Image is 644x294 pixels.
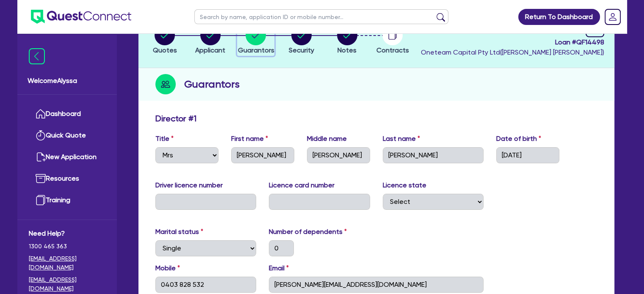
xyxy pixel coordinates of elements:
[29,48,45,64] img: icon-menu-close
[496,134,541,144] label: Date of birth
[31,10,131,24] img: quest-connect-logo-blue
[155,227,203,237] label: Marital status
[29,275,105,293] a: [EMAIL_ADDRESS][DOMAIN_NAME]
[29,125,105,146] a: Quick Quote
[518,9,600,25] a: Return To Dashboard
[36,130,46,140] img: quick-quote
[155,113,196,124] h3: Director # 1
[238,46,274,54] span: Guarantors
[36,173,46,184] img: resources
[421,37,604,47] span: Loan # QF14498
[602,6,624,28] a: Dropdown toggle
[153,46,177,54] span: Quotes
[288,25,315,56] button: Security
[152,25,177,56] button: Quotes
[155,74,176,94] img: step-icon
[496,147,559,163] input: DD / MM / YYYY
[36,195,46,205] img: training
[36,152,46,162] img: new-application
[337,46,357,54] span: Notes
[383,134,420,144] label: Last name
[337,25,358,56] button: Notes
[269,227,347,237] label: Number of dependents
[29,190,105,211] a: Training
[184,77,240,92] h2: Guarantors
[421,48,604,56] span: Oneteam Capital Pty Ltd ( [PERSON_NAME] [PERSON_NAME] )
[269,180,334,190] label: Licence card number
[289,46,314,54] span: Security
[231,134,268,144] label: First name
[155,134,174,144] label: Title
[383,180,426,190] label: Licence state
[194,9,448,24] input: Search by name, application ID or mobile number...
[376,46,409,54] span: Contracts
[29,242,105,251] span: 1300 465 363
[307,134,347,144] label: Middle name
[28,76,107,86] span: Welcome Alyssa
[29,146,105,168] a: New Application
[195,46,225,54] span: Applicant
[29,103,105,125] a: Dashboard
[29,254,105,272] a: [EMAIL_ADDRESS][DOMAIN_NAME]
[237,25,274,56] button: Guarantors
[195,25,226,56] button: Applicant
[29,168,105,190] a: Resources
[376,25,409,56] button: Contracts
[155,263,180,273] label: Mobile
[269,263,289,273] label: Email
[29,228,105,239] span: Need Help?
[155,180,223,190] label: Driver licence number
